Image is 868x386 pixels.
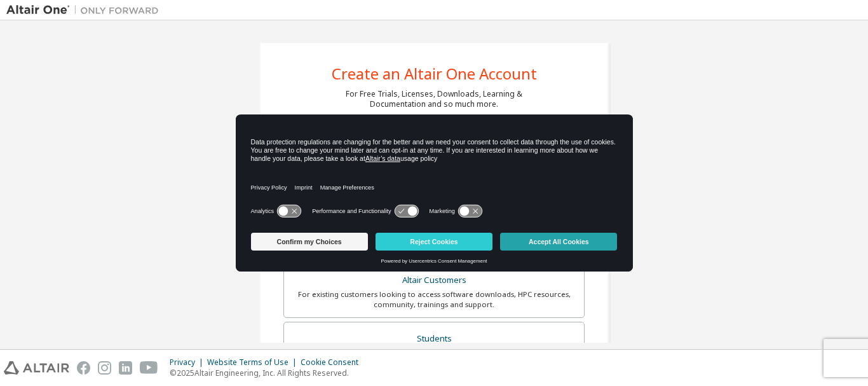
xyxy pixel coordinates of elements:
div: For existing customers looking to access software downloads, HPC resources, community, trainings ... [292,289,576,310]
img: linkedin.svg [119,361,132,375]
img: Altair One [6,4,165,17]
div: Altair Customers [292,272,576,289]
p: © 2025 Altair Engineering, Inc. All Rights Reserved. [170,368,366,378]
div: Students [292,330,576,348]
img: altair_logo.svg [4,361,69,375]
img: instagram.svg [98,361,111,375]
img: youtube.svg [140,361,158,375]
div: Cookie Consent [301,357,366,368]
div: Create an Altair One Account [332,66,537,81]
div: For Free Trials, Licenses, Downloads, Learning & Documentation and so much more. [346,89,522,109]
div: Website Terms of Use [207,357,301,368]
div: Privacy [170,357,207,368]
img: facebook.svg [77,361,90,375]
